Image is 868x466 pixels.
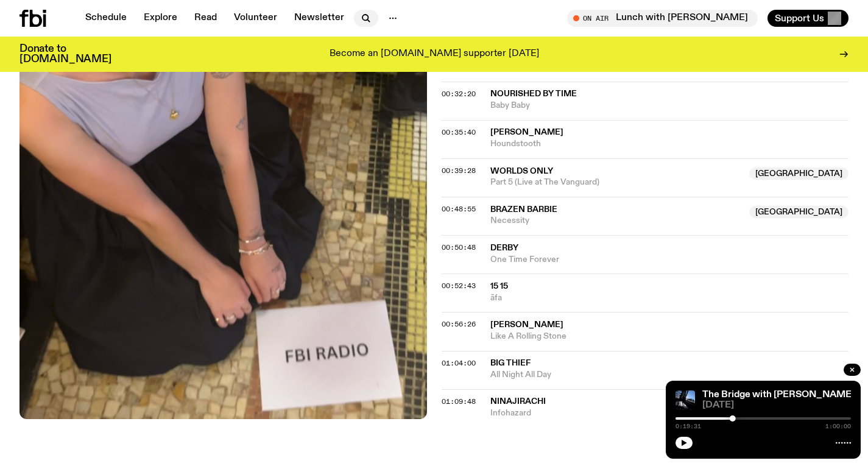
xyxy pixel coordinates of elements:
[490,282,508,291] span: 15 15
[490,397,546,406] span: Ninajirachi
[490,254,849,266] span: One Time Forever
[767,10,849,27] button: Support Us
[490,128,563,136] span: [PERSON_NAME]
[490,244,518,252] span: DERBY
[442,397,476,406] span: 01:09:48
[19,44,111,65] h3: Donate to [DOMAIN_NAME]
[490,205,557,214] span: Brazen Barbie
[490,138,849,150] span: Houndstooth
[490,359,531,367] span: Big Thief
[676,390,695,410] img: People climb Sydney's Harbour Bridge
[442,281,476,291] span: 00:52:43
[490,320,563,329] span: [PERSON_NAME]
[490,331,849,342] span: Like A Rolling Stone
[490,408,743,419] span: Infohazard
[825,423,851,429] span: 1:00:00
[490,292,849,304] span: āfa
[442,319,476,329] span: 00:56:26
[287,10,351,27] a: Newsletter
[442,242,476,252] span: 00:50:48
[702,390,855,400] a: The Bridge with [PERSON_NAME]
[749,168,849,180] span: [GEOGRAPHIC_DATA]
[490,369,849,381] span: All Night All Day
[775,13,824,24] span: Support Us
[442,358,476,368] span: 01:04:00
[490,167,553,175] span: Worlds Only
[330,49,539,60] p: Become an [DOMAIN_NAME] supporter [DATE]
[442,89,476,99] span: 00:32:20
[78,10,134,27] a: Schedule
[442,127,476,137] span: 00:35:40
[490,177,743,188] span: Part 5 (Live at The Vanguard)
[490,100,849,111] span: Baby Baby
[442,166,476,175] span: 00:39:28
[567,10,758,27] button: On AirLunch with [PERSON_NAME]
[676,423,701,429] span: 0:19:31
[490,215,743,227] span: Necessity
[702,401,851,410] span: [DATE]
[490,90,577,98] span: Nourished By Time
[749,206,849,218] span: [GEOGRAPHIC_DATA]
[136,10,185,27] a: Explore
[227,10,284,27] a: Volunteer
[442,204,476,214] span: 00:48:55
[187,10,224,27] a: Read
